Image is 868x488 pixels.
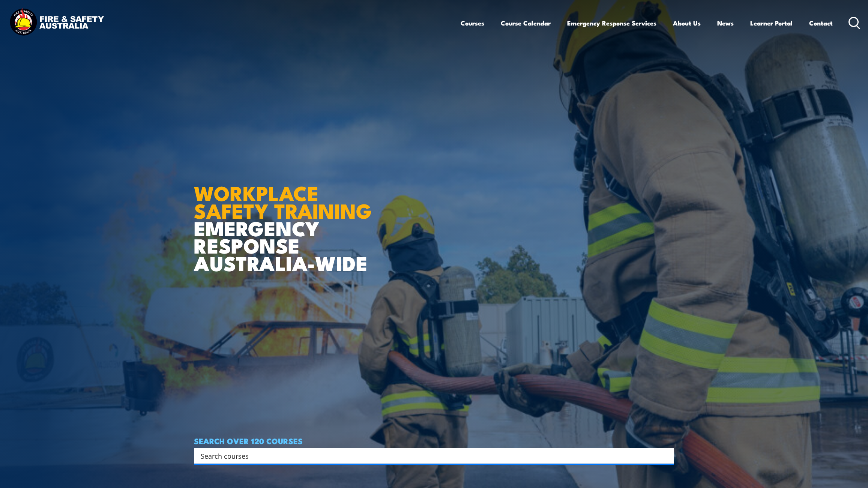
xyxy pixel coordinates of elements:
[567,13,656,33] a: Emergency Response Services
[673,13,701,33] a: About Us
[194,177,372,225] strong: WORKPLACE SAFETY TRAINING
[501,13,551,33] a: Course Calendar
[750,13,793,33] a: Learner Portal
[717,13,734,33] a: News
[809,13,833,33] a: Contact
[661,450,671,461] button: Search magnifier button
[201,450,658,461] input: Search input
[461,13,484,33] a: Courses
[194,437,674,445] h4: SEARCH OVER 120 COURSES
[202,450,659,461] form: Search form
[194,165,377,272] h1: EMERGENCY RESPONSE AUSTRALIA-WIDE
